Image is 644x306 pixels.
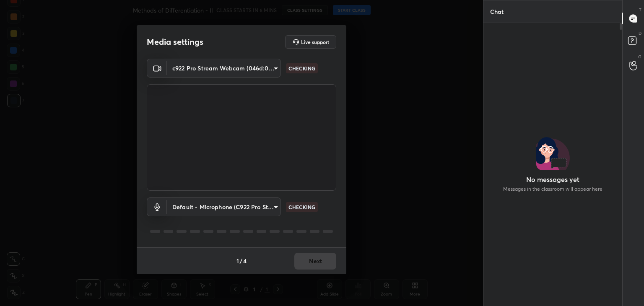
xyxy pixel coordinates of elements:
p: Chat [483,0,510,23]
p: G [638,54,641,60]
h4: 1 [236,257,239,265]
h5: Live support [301,39,329,44]
p: CHECKING [288,65,315,72]
p: CHECKING [288,203,315,211]
p: T [639,7,641,13]
div: c922 Pro Stream Webcam (046d:085c) [167,59,281,78]
p: D [639,30,641,36]
div: c922 Pro Stream Webcam (046d:085c) [167,197,281,216]
h4: 4 [243,257,247,265]
h4: / [240,257,242,265]
h2: Media settings [147,36,203,47]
